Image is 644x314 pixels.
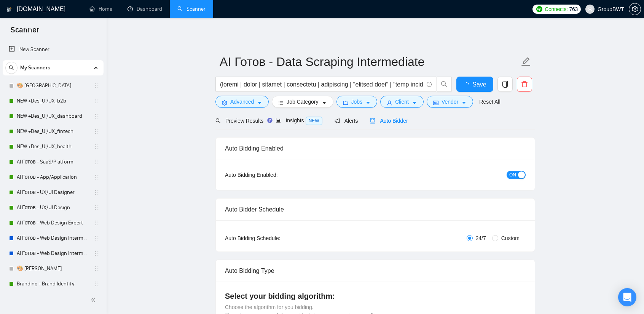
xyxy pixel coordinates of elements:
[257,100,262,106] span: caret-down
[545,5,567,13] span: Connects:
[276,118,281,123] span: area-chart
[89,6,112,12] a: homeHome
[335,118,358,124] span: Alerts
[442,98,458,106] span: Vendor
[498,234,523,242] span: Custom
[278,100,284,106] span: bars
[230,98,254,106] span: Advanced
[517,77,532,92] button: delete
[587,6,593,12] span: user
[272,96,333,108] button: barsJob Categorycaret-down
[225,291,526,301] h4: Select your bidding algorithm:
[17,215,89,231] a: AI Готов - Web Design Expert
[437,77,452,92] button: search
[335,118,340,123] span: notification
[17,200,89,215] a: AI Готов - UX/UI Design
[336,96,378,108] button: folderJobscaret-down
[521,57,531,67] span: edit
[3,42,104,57] li: New Scanner
[370,118,375,123] span: robot
[94,281,100,287] span: holder
[17,154,89,170] a: AI Готов - SaaS/Platform
[276,117,322,123] span: Insights
[94,235,100,241] span: holder
[17,246,89,261] a: AI Готов - Web Design Intermediate минус Development
[6,3,12,16] img: logo
[94,220,100,226] span: holder
[177,6,206,12] a: searchScanner
[479,98,500,106] a: Reset All
[17,109,89,124] a: NEW +Des_UI/UX_dashboard
[17,93,89,109] a: NEW +Des_UI/UX_b2b
[497,77,513,92] button: copy
[427,82,432,87] span: info-circle
[222,100,227,106] span: setting
[17,185,89,200] a: AI Готов - UX/UI Designer
[20,60,50,75] span: My Scanners
[472,80,486,89] span: Save
[456,77,493,92] button: Save
[629,6,641,12] a: setting
[509,171,516,179] span: ON
[365,100,371,106] span: caret-down
[17,261,89,276] a: 🎨 [PERSON_NAME]
[380,96,424,108] button: userClientcaret-down
[306,117,322,125] span: NEW
[6,65,17,70] span: search
[461,100,467,106] span: caret-down
[215,118,221,123] span: search
[17,276,89,292] a: Branding - Brand Identity
[463,82,472,88] span: loading
[215,96,269,108] button: settingAdvancedcaret-down
[473,234,489,242] span: 24/7
[94,128,100,135] span: holder
[322,100,327,106] span: caret-down
[91,296,98,304] span: double-left
[94,205,100,211] span: holder
[17,78,89,93] a: 🎨 [GEOGRAPHIC_DATA]
[94,159,100,165] span: holder
[266,117,273,124] div: Tooltip anchor
[9,42,97,57] a: New Scanner
[387,100,392,106] span: user
[225,138,526,159] div: Auto Bidding Enabled
[437,81,451,88] span: search
[94,83,100,89] span: holder
[498,81,512,88] span: copy
[220,80,423,89] input: Search Freelance Jobs...
[225,199,526,220] div: Auto Bidder Schedule
[215,118,263,124] span: Preview Results
[94,250,100,256] span: holder
[225,171,325,179] div: Auto Bidding Enabled:
[17,170,89,185] a: AI Готов - App/Application
[94,266,100,272] span: holder
[343,100,348,106] span: folder
[94,113,100,119] span: holder
[569,5,578,13] span: 763
[225,260,526,282] div: Auto Bidding Type
[94,98,100,104] span: holder
[427,96,473,108] button: idcardVendorcaret-down
[618,288,636,306] div: Open Intercom Messenger
[220,52,520,71] input: Scanner name...
[412,100,417,106] span: caret-down
[629,6,641,12] span: setting
[94,174,100,180] span: holder
[287,98,318,106] span: Job Category
[5,24,45,40] span: Scanner
[17,139,89,154] a: NEW +Des_UI/UX_health
[536,6,542,12] img: upwork-logo.png
[351,98,363,106] span: Jobs
[17,124,89,139] a: NEW +Des_UI/UX_fintech
[17,231,89,246] a: AI Готов - Web Design Intermediate минус Developer
[94,189,100,195] span: holder
[5,62,18,74] button: search
[370,118,408,124] span: Auto Bidder
[629,3,641,15] button: setting
[517,81,532,88] span: delete
[395,98,409,106] span: Client
[94,144,100,150] span: holder
[433,100,438,106] span: idcard
[128,6,162,12] a: dashboardDashboard
[225,234,325,242] div: Auto Bidding Schedule:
